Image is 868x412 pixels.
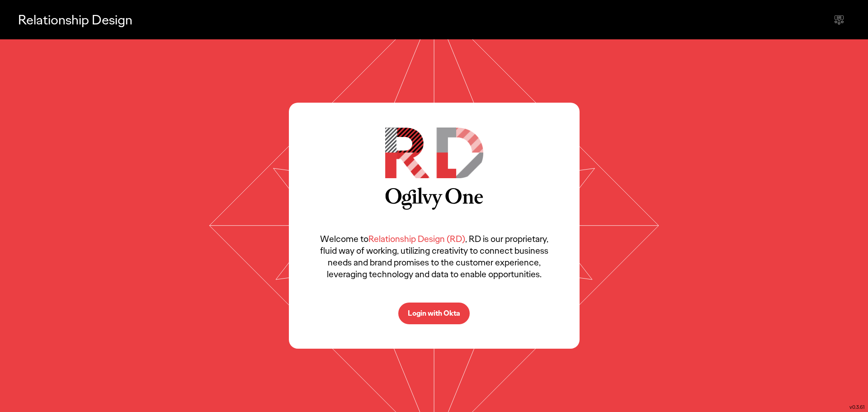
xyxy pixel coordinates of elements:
img: RD Logo [385,128,483,178]
span: Relationship Design (RD) [368,233,465,245]
button: Login with Okta [398,303,470,324]
div: Send feedback [828,9,850,31]
p: Relationship Design [18,10,132,29]
p: Login with Okta [408,310,460,317]
p: Welcome to , RD is our proprietary, fluid way of working, utilizing creativity to connect busines... [316,233,552,280]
